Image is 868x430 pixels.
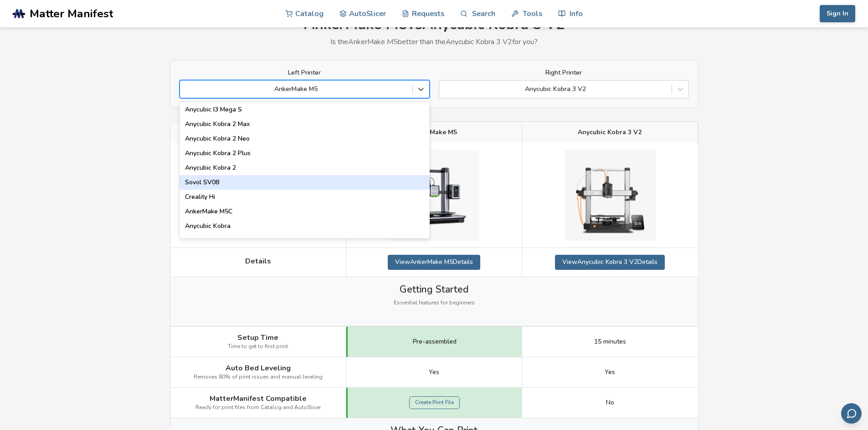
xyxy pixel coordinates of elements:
div: Sovol SV08 [180,175,430,190]
span: Yes [429,369,439,376]
span: MatterManifest Compatible [210,395,307,403]
button: Send feedback via email [841,403,862,424]
div: AnkerMake M5C [180,204,430,219]
span: Details [245,257,271,265]
input: AnkerMake M5Sovol SV07AnkerMake M5Anycubic I3 MegaAnycubic I3 Mega SAnycubic Kobra 2 MaxAnycubic ... [185,86,186,93]
div: Creality Hi [180,190,430,204]
a: Create Print File [409,396,460,409]
button: Sign In [820,5,855,22]
span: Removes 80% of print issues and manual leveling [194,374,323,380]
div: Anycubic Kobra [180,219,430,233]
span: Setup Time [237,334,278,342]
div: Anycubic Kobra 2 Plus [180,146,430,161]
a: ViewAnycubic Kobra 3 V2Details [555,255,665,269]
label: Left Printer [180,69,430,76]
h1: AnkerMake M5 vs Anycubic Kobra 3 V2 [170,16,699,33]
div: Anycubic I3 Mega S [180,102,430,117]
div: Anycubic Kobra 2 [180,161,430,175]
span: Matter Manifest [30,7,113,20]
span: Auto Bed Leveling [226,364,291,372]
div: Anycubic Kobra 3 V2 [180,234,430,248]
div: Anycubic Kobra 2 Neo [180,132,430,146]
span: Ready for print files from Catalog and AutoSlicer [195,405,321,411]
input: Anycubic Kobra 3 V2 [444,86,446,93]
img: Anycubic Kobra 3 V2 [565,150,656,241]
span: Time to get to first print [228,344,288,350]
span: AnkerMake M5 [411,129,457,136]
span: No [606,399,614,406]
p: Is the AnkerMake M5 better than the Anycubic Kobra 3 V2 for you? [170,38,699,46]
label: Right Printer [439,69,689,76]
span: Pre-assembled [413,338,457,345]
span: Yes [605,369,615,376]
a: ViewAnkerMake M5Details [388,255,480,269]
img: AnkerMake M5 [388,150,479,241]
span: Getting Started [400,284,468,295]
span: 15 minutes [594,338,626,345]
span: Anycubic Kobra 3 V2 [578,129,642,136]
div: Anycubic Kobra 2 Max [180,117,430,132]
span: Essential features for beginners [394,300,475,306]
